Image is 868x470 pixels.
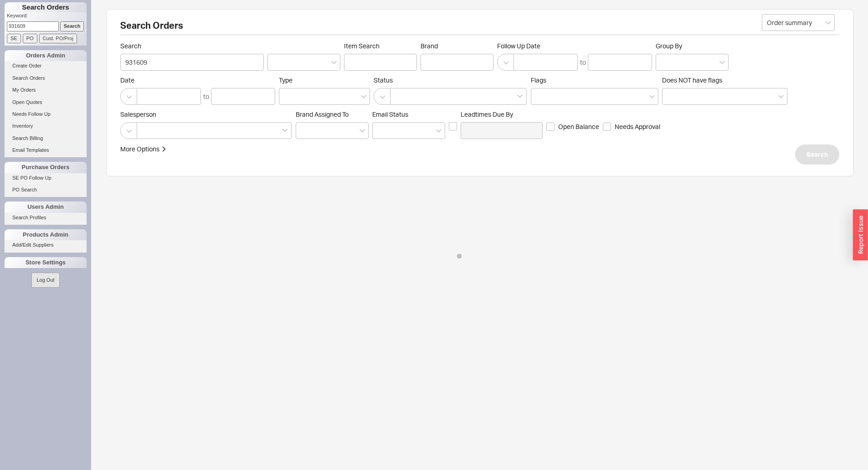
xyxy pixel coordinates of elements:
span: Item Search [344,42,417,50]
span: Does NOT have flags [662,76,722,84]
a: Search Profiles [5,213,87,222]
span: Type [279,76,293,84]
input: Open Balance [546,123,555,131]
button: More Options [120,145,167,154]
svg: open menu [719,61,725,64]
svg: open menu [360,129,365,133]
span: Brand [421,42,438,50]
p: Keyword: [7,12,87,21]
svg: open menu [331,61,337,64]
h1: Search Orders [5,2,87,12]
a: Open Quotes [5,98,87,107]
button: Log Out [31,273,59,288]
a: Create Order [5,61,87,71]
input: Search [120,54,264,71]
span: Flags [531,76,546,84]
span: Needs Approval [615,122,660,131]
input: Item Search [344,54,417,71]
span: Needs Follow Up [12,111,51,117]
span: Search [806,149,828,160]
a: Email Templates [5,145,87,155]
div: Purchase Orders [5,162,87,173]
div: Users Admin [5,201,87,212]
div: to [203,92,209,101]
div: Store Settings [5,257,87,268]
span: Em ​ ail Status [372,110,408,118]
span: Search [120,42,264,50]
span: Status [374,76,527,84]
div: to [580,58,586,67]
input: Needs Approval [603,123,611,131]
input: Flags [536,91,542,102]
input: Does NOT have flags [667,91,673,102]
a: Inventory [5,121,87,131]
a: Add/Edit Suppliers [5,240,87,250]
span: Date [120,76,275,84]
input: Type [284,91,290,102]
span: Brand Assigned To [296,110,349,118]
svg: open menu [436,129,442,133]
button: Search [795,145,839,165]
input: Search [60,21,84,31]
input: SE [7,34,21,43]
span: Follow Up Date [497,42,652,50]
div: Orders Admin [5,50,87,61]
input: PO [23,34,37,43]
a: PO Search [5,185,87,195]
svg: open menu [826,21,831,25]
a: Search Orders [5,73,87,83]
input: Select... [762,14,835,31]
div: Products Admin [5,229,87,240]
span: Salesperson [120,110,292,119]
div: More Options [120,145,159,154]
span: Leadtimes Due By [461,110,543,119]
span: Open Balance [558,122,599,131]
span: Group By [656,42,682,50]
a: SE PO Follow Up [5,173,87,183]
a: Needs Follow Up [5,109,87,119]
h2: Search Orders [120,21,839,35]
input: Cust. PO/Proj [39,34,77,43]
a: My Orders [5,85,87,95]
a: Search Billing [5,134,87,143]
